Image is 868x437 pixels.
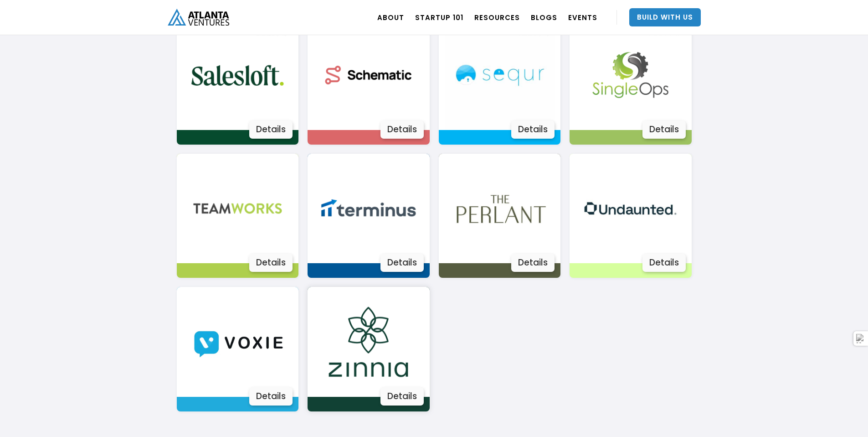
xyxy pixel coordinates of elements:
[415,5,463,30] a: Startup 101
[575,154,685,264] img: Image 3
[511,120,555,139] div: Details
[313,20,423,130] img: Image 3
[445,20,555,130] img: Image 3
[313,154,423,264] img: Image 3
[575,20,685,130] img: Image 3
[474,5,520,30] a: RESOURCES
[183,287,293,397] img: Image 3
[445,154,555,264] img: Image 3
[568,5,597,30] a: EVENTS
[380,254,424,272] div: Details
[380,120,424,139] div: Details
[380,387,424,406] div: Details
[531,5,557,30] a: BLOGS
[629,8,701,26] a: Build With Us
[313,287,423,397] img: Image 3
[183,154,293,264] img: Image 3
[377,5,404,30] a: ABOUT
[249,387,293,406] div: Details
[249,254,293,272] div: Details
[642,254,686,272] div: Details
[249,120,293,139] div: Details
[511,254,555,272] div: Details
[183,20,293,130] img: Image 3
[642,120,686,139] div: Details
